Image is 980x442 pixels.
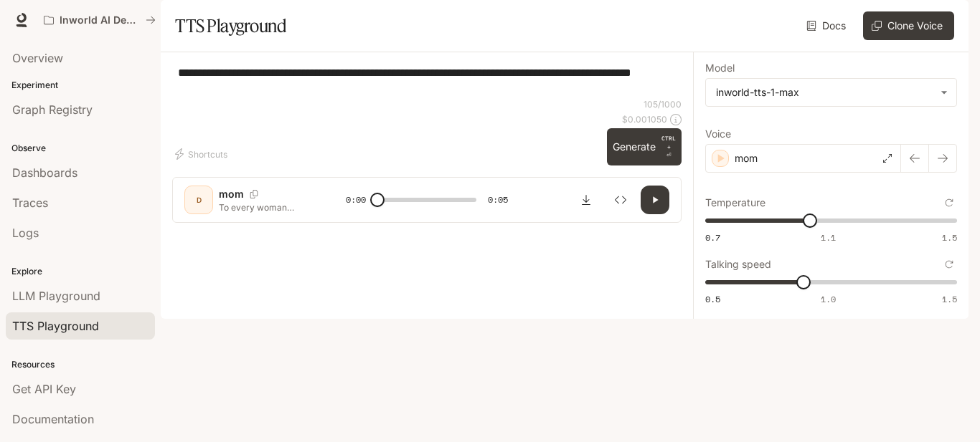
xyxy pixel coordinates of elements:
span: 1.0 [821,293,836,305]
p: Voice [705,129,731,139]
p: mom [735,151,758,165]
span: 1.1 [821,231,836,244]
p: Talking speed [705,259,771,269]
div: inworld-tts-1-max [716,85,933,100]
div: D [187,188,210,211]
button: Shortcuts [172,143,233,165]
p: Inworld AI Demos [60,14,140,27]
p: ⏎ [661,134,676,160]
a: Docs [804,11,852,40]
div: inworld-tts-1-max [706,79,956,106]
button: GenerateCTRL +⏎ [607,128,682,165]
button: All workspaces [37,6,162,34]
p: $ 0.001050 [622,113,667,125]
p: Temperature [705,198,765,208]
p: To every woman walking this path: you are beautiful , brave, and powerful — your journey inspires... [219,201,311,213]
p: mom [219,187,244,201]
button: Clone Voice [863,11,954,40]
span: 1.5 [942,231,957,244]
span: 0:00 [346,193,366,207]
p: 105 / 1000 [644,98,682,110]
span: 0.7 [705,231,720,244]
button: Copy Voice ID [244,190,264,198]
span: 1.5 [942,293,957,305]
button: Reset to default [941,195,957,211]
h1: TTS Playground [175,11,286,40]
button: Reset to default [941,256,957,272]
button: Download audio [572,186,600,214]
p: Model [705,63,735,73]
span: 0:05 [488,193,508,207]
p: CTRL + [661,134,676,151]
span: 0.5 [705,293,720,305]
button: Inspect [606,186,635,214]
